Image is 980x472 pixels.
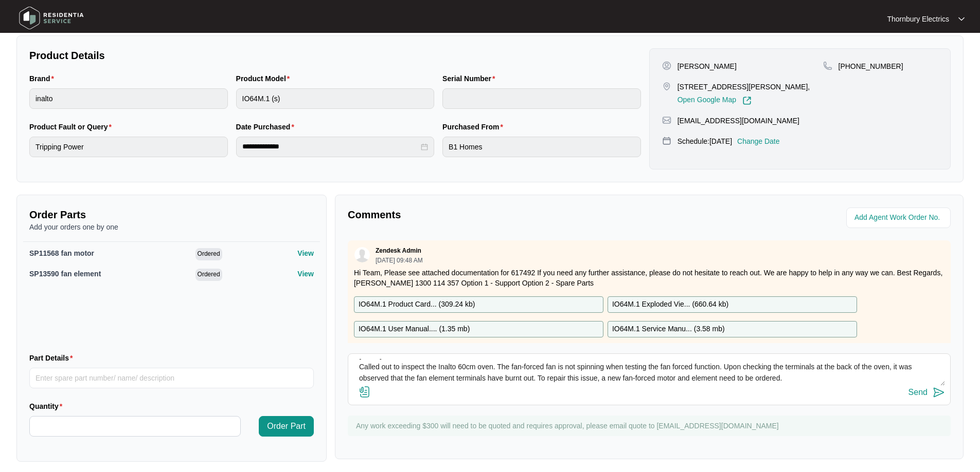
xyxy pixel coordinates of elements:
p: Product Details [29,48,641,63]
label: Product Fault or Query [29,122,116,132]
img: user.svg [354,247,370,262]
img: user-pin [662,61,671,70]
input: Part Details [29,368,314,388]
input: Purchased From [442,137,641,157]
p: Schedule: [DATE] [678,136,732,146]
img: map-pin [662,82,671,91]
p: Any work exceeding $300 will need to be quoted and requires approval, please email quote to [EMAI... [356,421,946,431]
p: IO64M.1 User Manual.... ( 1.35 mb ) [359,324,470,335]
label: Purchased From [442,122,507,132]
span: Order Part [267,420,306,432]
input: Brand [29,88,228,109]
p: View [297,248,314,258]
label: Date Purchased [236,122,298,132]
img: dropdown arrow [958,16,965,22]
img: map-pin [823,61,832,70]
p: Hi Team, Please see attached documentation for 617492 If you need any further assistance, please ... [354,268,945,288]
label: Part Details [29,353,77,363]
p: Add your orders one by one [29,222,314,232]
label: Quantity [29,401,66,411]
img: file-attachment-doc.svg [359,386,371,398]
textarea: [DATE] Called out to inspect the Inalto 60cm oven. The fan-forced fan is not spinning when testin... [353,359,945,386]
p: IO64M.1 Exploded Vie... ( 660.64 kb ) [612,299,728,310]
span: Increase Value [229,417,240,426]
p: [STREET_ADDRESS][PERSON_NAME], [678,82,810,92]
span: Ordered [195,269,222,281]
p: Comments [348,207,642,222]
img: map-pin [662,136,671,145]
p: [EMAIL_ADDRESS][DOMAIN_NAME] [678,116,799,126]
input: Date Purchased [242,141,419,152]
input: Add Agent Work Order No. [854,212,945,224]
button: Order Part [259,416,314,437]
input: Product Fault or Query [29,137,228,157]
p: Change Date [737,136,780,146]
p: IO64M.1 Service Manu... ( 3.58 mb ) [612,324,725,335]
span: SP11568 fan motor [29,249,94,257]
label: Product Model [236,73,294,84]
p: Zendesk Admin [376,247,421,255]
span: up [233,420,237,423]
label: Brand [29,73,58,84]
img: residentia service logo [15,3,87,33]
input: Serial Number [442,88,641,109]
input: Quantity [30,417,240,436]
div: Send [908,388,928,397]
p: Order Parts [29,207,314,222]
img: map-pin [662,116,671,125]
span: SP13590 fan element [29,270,101,278]
label: Serial Number [442,73,499,84]
span: Decrease Value [229,426,240,436]
p: View [297,269,314,279]
img: send-icon.svg [933,386,945,399]
p: [DATE] 09:48 AM [376,257,423,263]
span: Ordered [195,248,222,260]
img: Link-External [742,96,752,105]
a: Open Google Map [678,96,752,105]
input: Product Model [236,88,435,109]
p: [PERSON_NAME] [678,61,737,71]
p: IO64M.1 Product Card... ( 309.24 kb ) [359,299,475,310]
span: down [233,429,237,433]
p: [PHONE_NUMBER] [839,61,903,71]
p: Thornbury Electrics [887,14,949,24]
button: Send [908,386,945,400]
